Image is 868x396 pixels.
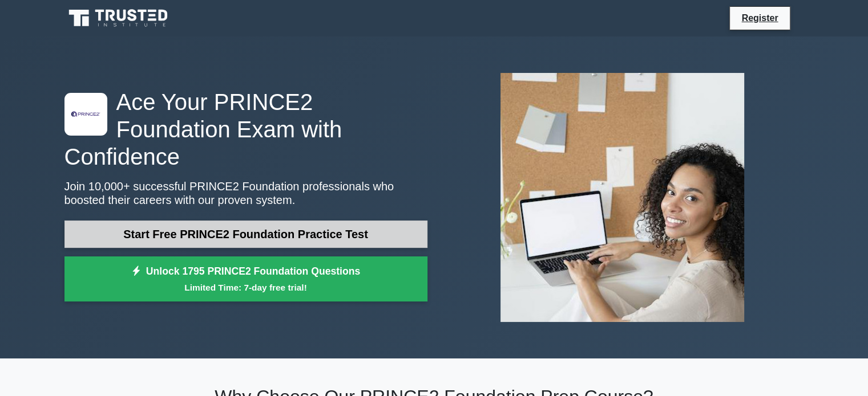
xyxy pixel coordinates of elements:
[64,179,427,207] p: Join 10,000+ successful PRINCE2 Foundation professionals who boosted their careers with our prove...
[64,88,427,170] h1: Ace Your PRINCE2 Foundation Exam with Confidence
[79,281,413,294] small: Limited Time: 7-day free trial!
[734,11,785,25] a: Register
[64,221,427,248] a: Start Free PRINCE2 Foundation Practice Test
[64,256,427,302] a: Unlock 1795 PRINCE2 Foundation QuestionsLimited Time: 7-day free trial!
